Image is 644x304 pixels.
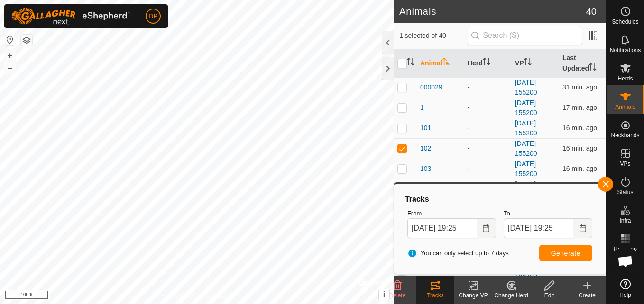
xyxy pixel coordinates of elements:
[515,160,537,178] a: [DATE] 155200
[619,218,631,224] span: Infra
[11,8,130,25] img: Gallagher Logo
[504,209,592,218] label: To
[407,209,496,218] label: From
[420,164,431,174] span: 103
[159,292,195,300] a: Privacy Policy
[416,49,464,78] th: Animal
[464,49,511,78] th: Herd
[515,180,537,198] a: [DATE] 155200
[515,119,537,137] a: [DATE] 155200
[21,35,32,46] button: Map Layers
[468,164,507,174] div: -
[562,124,597,132] span: Sep 13, 2025, 7:08 PM
[551,250,580,257] span: Generate
[148,11,157,21] span: DP
[383,290,385,298] span: i
[4,62,16,73] button: –
[379,289,389,300] button: i
[615,104,635,110] span: Animals
[416,291,454,300] div: Tracks
[562,165,597,172] span: Sep 13, 2025, 7:08 PM
[515,79,537,96] a: [DATE] 155200
[4,34,16,45] button: Reset Map
[612,19,638,25] span: Schedules
[389,292,406,299] span: Delete
[399,31,468,41] span: 1 selected of 40
[399,6,586,17] h2: Animals
[206,292,234,300] a: Contact Us
[562,83,597,91] span: Sep 13, 2025, 6:53 PM
[442,59,450,67] p-sorticon: Activate to sort
[620,161,630,167] span: VPs
[530,291,568,300] div: Edit
[454,291,492,300] div: Change VP
[468,123,507,133] div: -
[562,104,597,111] span: Sep 13, 2025, 7:08 PM
[611,247,640,276] div: Open chat
[524,59,532,67] p-sorticon: Activate to sort
[483,59,490,67] p-sorticon: Activate to sort
[617,189,633,195] span: Status
[420,143,431,153] span: 102
[617,76,633,81] span: Herds
[511,49,559,78] th: VP
[468,103,507,113] div: -
[586,4,597,18] span: 40
[568,291,606,300] div: Create
[407,59,414,67] p-sorticon: Activate to sort
[539,245,592,261] button: Generate
[407,249,509,258] span: You can only select up to 7 days
[515,140,537,157] a: [DATE] 155200
[404,194,596,205] div: Tracks
[477,218,496,238] button: Choose Date
[468,82,507,92] div: -
[4,50,16,61] button: +
[420,82,442,92] span: 000029
[420,103,424,113] span: 1
[562,144,597,152] span: Sep 13, 2025, 7:08 PM
[420,123,431,133] span: 101
[492,291,530,300] div: Change Herd
[468,143,507,153] div: -
[559,49,606,78] th: Last Updated
[607,275,644,302] a: Help
[468,26,582,45] input: Search (S)
[589,64,597,72] p-sorticon: Activate to sort
[573,218,592,238] button: Choose Date
[611,133,639,138] span: Neckbands
[610,47,641,53] span: Notifications
[619,292,631,298] span: Help
[614,246,637,252] span: Heatmap
[515,99,537,116] a: [DATE] 155200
